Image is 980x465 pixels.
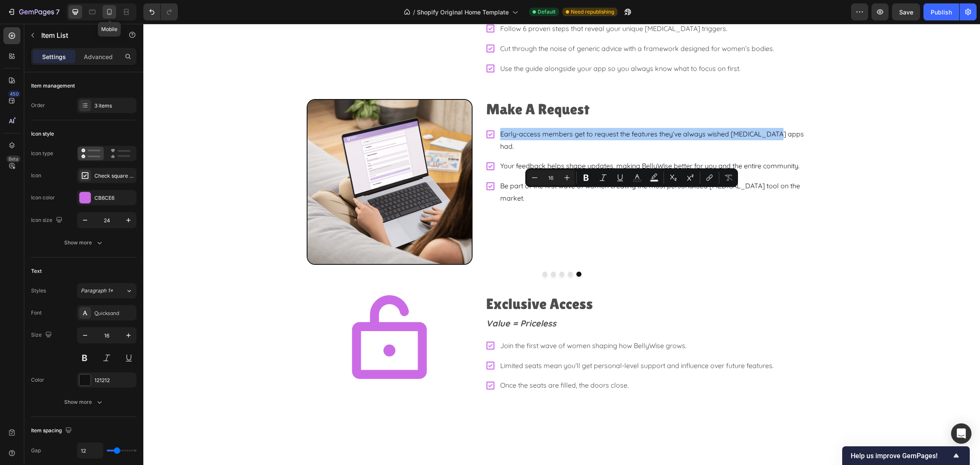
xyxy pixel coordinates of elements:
p: Limited seats mean you’ll get personal-level support and influence over future features. [357,336,630,348]
div: Show more [64,238,104,247]
div: Size [31,329,54,341]
div: Icon size [31,215,64,226]
div: Quicksand [94,309,134,317]
input: Auto [77,443,103,458]
div: Icon [31,172,41,179]
iframe: Design area [143,24,980,465]
div: Rich Text Editor. Editing area: main [356,135,674,150]
div: Check square bold [94,172,134,180]
p: Use the guide alongside your app so you always know what to focus on first. [357,39,631,51]
div: Icon type [31,150,53,157]
button: Paragraph 1* [77,283,137,298]
button: Dot [399,248,404,253]
button: Dot [424,248,430,253]
p: Cut through the noise of generic advice with a framework designed for women’s bodies. [357,19,631,31]
h2: Exclusive Access [342,270,674,291]
p: Your feedback helps shape updates, making BellyWise better for you and the entire community. [357,136,672,148]
div: Undo/Redo [143,3,178,20]
div: Font [31,309,42,317]
button: Save [892,3,920,20]
button: Dot [407,248,413,253]
div: Color [31,376,44,384]
div: Open Intercom Messenger [951,423,971,444]
h2: Make A Request [342,75,674,96]
button: 7 [3,3,63,20]
div: Beta [6,156,20,162]
div: Text [31,267,42,275]
div: 450 [8,91,20,97]
p: Once the seats are filled, the doors close. [357,355,630,368]
button: Show more [31,235,137,250]
div: Icon color [31,194,55,201]
button: Dot [416,248,421,253]
button: Publish [923,3,959,20]
span: Default [538,8,556,16]
div: 121212 [94,377,134,384]
button: Dot [433,248,438,253]
div: CB6CE6 [94,194,134,202]
p: Be part of the first wave of women creating the most personalised [MEDICAL_DATA] tool on the market. [357,156,672,181]
p: Early-access members get to request the features they’ve always wished [MEDICAL_DATA] apps had. [357,104,672,129]
div: Gap [31,447,41,454]
div: Rich Text Editor. Editing area: main [356,103,674,130]
p: Settings [42,52,66,61]
img: gempages_551456408386667734-3e80ea99-da16-4b21-9e04-67d61f7b5408.png [163,75,329,241]
p: 7 [56,7,60,17]
span: / [413,8,415,17]
div: Order [31,102,45,109]
div: Styles [31,287,46,295]
span: Save [899,9,913,16]
span: Need republishing [571,8,614,16]
div: Show more [64,398,104,406]
span: Help us improve GemPages! [851,452,951,460]
span: Shopify Original Home Template [417,8,509,17]
div: Publish [931,8,952,17]
div: Item management [31,82,75,90]
button: Show more [31,394,137,410]
div: Editor contextual toolbar [525,168,738,187]
p: Advanced [84,52,113,61]
div: Item spacing [31,425,74,437]
p: Value = Priceless [343,292,673,307]
div: Rich Text Editor. Editing area: main [356,155,674,182]
button: Show survey - Help us improve GemPages! [851,451,961,461]
p: Item List [41,30,114,40]
div: 3 items [94,102,134,110]
p: Join the first wave of women shaping how BellyWise grows. [357,316,630,328]
div: Icon style [31,130,54,138]
span: Paragraph 1* [81,287,113,295]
